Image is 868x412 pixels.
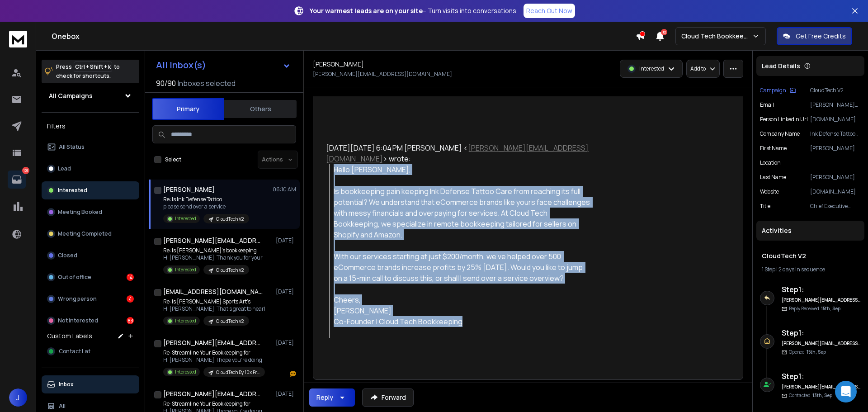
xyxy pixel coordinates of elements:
[59,348,96,355] span: Contact Later
[175,215,196,222] p: Interested
[690,65,706,72] p: Add to
[42,87,139,105] button: All Campaigns
[22,167,29,174] p: 101
[782,340,861,347] h6: [PERSON_NAME][EMAIL_ADDRESS][DOMAIN_NAME]
[163,400,265,407] p: Re: Streamline Your Bookkeeping for
[760,87,796,94] button: Campaign
[334,164,590,175] div: Hello [PERSON_NAME],
[163,236,263,245] h1: [PERSON_NAME][EMAIL_ADDRESS][DOMAIN_NAME]
[216,369,259,376] p: CloudTech By 10x Freelancing
[156,78,176,89] span: 90 / 90
[163,254,263,261] p: Hi [PERSON_NAME], Thank you for your
[760,159,781,166] p: location
[163,203,249,210] p: please send over a service
[58,165,71,172] p: Lead
[526,6,572,15] p: Reach Out Now
[810,116,861,123] p: [DOMAIN_NAME][URL]
[175,317,196,324] p: Interested
[175,266,196,273] p: Interested
[639,65,664,72] p: Interested
[309,388,355,407] button: Reply
[810,174,861,181] p: [PERSON_NAME]
[8,170,26,189] a: 101
[762,265,775,273] span: 1 Step
[42,203,139,221] button: Meeting Booked
[276,237,296,244] p: [DATE]
[316,393,333,402] div: Reply
[163,196,249,203] p: Re: Is Ink Defense Tattoo
[216,318,244,325] p: CloudTech V2
[362,388,414,407] button: Forward
[789,305,840,312] p: Reply Received
[163,338,263,347] h1: [PERSON_NAME][EMAIL_ADDRESS][PERSON_NAME][DOMAIN_NAME]
[42,312,139,330] button: Not Interested83
[334,294,590,305] div: Cheers,
[163,185,215,194] h1: [PERSON_NAME]
[216,267,244,274] p: CloudTech V2
[313,71,452,78] p: [PERSON_NAME][EMAIL_ADDRESS][DOMAIN_NAME]
[49,91,93,100] h1: All Campaigns
[756,221,864,241] div: Activities
[52,31,636,42] h1: Onebox
[760,145,787,152] p: First Name
[782,384,861,390] h6: [PERSON_NAME][EMAIL_ADDRESS][DOMAIN_NAME]
[276,339,296,346] p: [DATE]
[810,203,861,210] p: Chief Executive Officer
[163,389,263,398] h1: [PERSON_NAME][EMAIL_ADDRESS][DOMAIN_NAME]
[796,32,846,41] p: Get Free Credits
[42,225,139,243] button: Meeting Completed
[59,143,85,151] p: All Status
[58,317,98,324] p: Not Interested
[156,61,206,70] h1: All Inbox(s)
[74,62,112,72] span: Ctrl + Shift + k
[310,6,423,15] strong: Your warmest leads are on your site
[760,116,808,123] p: Person Linkedin Url
[163,287,263,296] h1: [EMAIL_ADDRESS][DOMAIN_NAME]
[835,381,857,403] div: Open Intercom Messenger
[276,390,296,398] p: [DATE]
[58,187,87,194] p: Interested
[334,305,590,316] div: [PERSON_NAME]
[58,208,102,216] p: Meeting Booked
[326,143,589,164] a: [PERSON_NAME][EMAIL_ADDRESS][DOMAIN_NAME]
[326,142,590,164] div: [DATE][DATE] 6:04 PM [PERSON_NAME] < > wrote:
[789,349,826,355] p: Opened
[762,266,859,273] div: |
[42,375,139,393] button: Inbox
[58,230,112,237] p: Meeting Completed
[681,32,752,41] p: Cloud Tech Bookkeeping
[163,356,265,364] p: Hi [PERSON_NAME], I hope you're doing
[59,381,74,388] p: Inbox
[760,130,800,137] p: Company Name
[789,392,832,399] p: Contacted
[163,305,265,313] p: Hi [PERSON_NAME], That’s great to hear!
[42,160,139,178] button: Lead
[334,251,590,284] div: With our services starting at just $200/month, we've helped over 500 eCommerce brands increase pr...
[810,188,861,195] p: [DOMAIN_NAME]
[149,56,298,74] button: All Inbox(s)
[9,388,27,407] button: J
[127,317,134,324] div: 83
[47,331,92,341] h3: Custom Labels
[760,101,774,109] p: Email
[42,290,139,308] button: Wrong person4
[58,252,77,259] p: Closed
[273,186,296,193] p: 06:10 AM
[810,130,861,137] p: Ink Defense Tattoo Care
[276,288,296,295] p: [DATE]
[778,265,825,273] span: 2 days in sequence
[760,203,770,210] p: title
[782,371,861,382] h6: Step 1 :
[165,156,181,163] label: Select
[152,98,224,120] button: Primary
[812,392,832,398] span: 13th, Sep
[127,274,134,281] div: 14
[777,27,852,45] button: Get Free Credits
[163,298,265,305] p: Re: Is [PERSON_NAME] Sports Art’s
[524,4,575,18] a: Reach Out Now
[175,369,196,375] p: Interested
[821,305,840,312] span: 15th, Sep
[334,186,590,240] div: Is bookkeeping pain keeping Ink Defense Tattoo Care from reaching its full potential? We understa...
[807,349,826,355] span: 15th, Sep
